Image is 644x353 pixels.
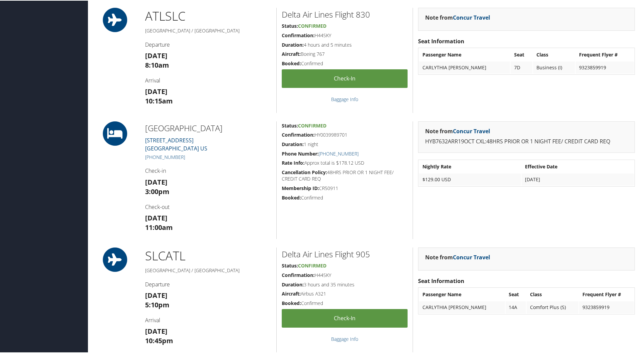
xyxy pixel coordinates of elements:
[282,150,319,156] strong: Phone Number:
[145,300,169,309] strong: 5:10pm
[282,299,408,306] h5: Confirmed
[145,213,167,222] strong: [DATE]
[145,316,271,323] h4: Arrival
[145,186,169,195] strong: 3:00pm
[145,326,167,335] strong: [DATE]
[145,335,173,345] strong: 10:45pm
[453,127,490,134] a: Concur Travel
[282,60,408,66] h5: Confirmed
[319,150,359,156] a: [PHONE_NUMBER]
[453,253,490,260] a: Concur Travel
[576,61,634,73] td: 9323859919
[145,280,271,287] h4: Departure
[282,50,301,56] strong: Aircraft:
[282,122,298,128] strong: Status:
[282,271,315,278] strong: Confirmation:
[145,247,271,264] h1: SLC ATL
[282,60,301,66] strong: Booked:
[522,160,634,172] th: Effective Date
[282,31,315,38] strong: Confirmation:
[419,288,505,300] th: Passenger Name
[576,48,634,60] th: Frequent Flyer #
[282,168,327,175] strong: Cancellation Policy:
[282,194,301,200] strong: Booked:
[298,22,326,28] span: Confirmed
[282,159,304,165] strong: Rate Info:
[506,301,526,313] td: 14A
[282,140,304,147] strong: Duration:
[506,288,526,300] th: Seat
[282,31,408,38] h5: H44SKY
[419,61,510,73] td: CARLYTHIA [PERSON_NAME]
[145,136,207,151] a: [STREET_ADDRESS][GEOGRAPHIC_DATA] US
[145,76,271,84] h4: Arrival
[418,277,464,284] strong: Seat Information
[425,137,628,145] p: HYB7632ARR19OCT CXL:48HRS PRIOR OR 1 NIGHT FEE/ CREDIT CARD REQ
[579,301,634,313] td: 9323859919
[282,41,408,48] h5: 4 hours and 5 minutes
[282,281,304,287] strong: Duration:
[533,48,575,60] th: Class
[298,262,326,268] span: Confirmed
[145,86,167,95] strong: [DATE]
[145,153,185,160] a: [PHONE_NUMBER]
[282,281,408,287] h5: 3 hours and 35 minutes
[145,27,271,33] h5: [GEOGRAPHIC_DATA] / [GEOGRAPHIC_DATA]
[282,271,408,278] h5: H44SKY
[282,290,408,297] h5: Airbus A321
[282,184,408,191] h5: CR50911
[418,37,464,44] strong: Seat Information
[282,50,408,57] h5: Boeing 767
[282,69,408,87] a: Check-in
[527,288,578,300] th: Class
[282,159,408,166] h5: Approx total is $178.12 USD
[522,173,634,185] td: [DATE]
[145,96,173,105] strong: 10:15am
[145,177,167,186] strong: [DATE]
[145,50,167,60] strong: [DATE]
[282,248,408,259] h2: Delta Air Lines Flight 905
[282,308,408,327] a: Check-in
[419,173,521,185] td: $129.00 USD
[282,194,408,201] h5: Confirmed
[425,253,490,260] strong: Note from
[145,40,271,48] h4: Departure
[453,13,490,21] a: Concur Travel
[282,131,408,138] h5: HY0039989701
[145,203,271,210] h4: Check-out
[145,122,271,133] h2: [GEOGRAPHIC_DATA]
[282,131,315,137] strong: Confirmation:
[145,60,169,69] strong: 8:10am
[579,288,634,300] th: Frequent Flyer #
[331,95,358,102] a: Baggage Info
[145,222,173,231] strong: 11:00am
[419,160,521,172] th: Nightly Rate
[511,48,532,60] th: Seat
[282,140,408,147] h5: 1 night
[145,166,271,174] h4: Check-in
[533,61,575,73] td: Business (I)
[145,7,271,24] h1: ATL SLC
[419,48,510,60] th: Passenger Name
[282,168,408,182] h5: 48HRS PRIOR OR 1 NIGHT FEE/ CREDIT CARD REQ
[145,290,167,299] strong: [DATE]
[331,335,358,342] a: Baggage Info
[282,41,304,47] strong: Duration:
[282,299,301,306] strong: Booked:
[527,301,578,313] td: Comfort Plus (S)
[282,262,298,268] strong: Status:
[282,22,298,28] strong: Status:
[282,184,319,191] strong: Membership ID:
[425,127,490,134] strong: Note from
[425,13,490,21] strong: Note from
[298,122,326,128] span: Confirmed
[282,8,408,20] h2: Delta Air Lines Flight 830
[282,290,301,296] strong: Aircraft:
[145,266,271,273] h5: [GEOGRAPHIC_DATA] / [GEOGRAPHIC_DATA]
[419,301,505,313] td: CARLYTHIA [PERSON_NAME]
[511,61,532,73] td: 7D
